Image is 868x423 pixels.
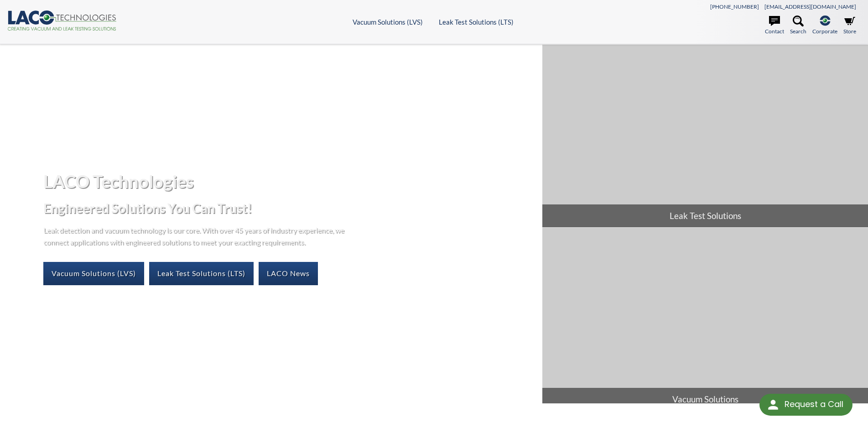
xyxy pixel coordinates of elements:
[259,262,318,285] a: LACO News
[812,27,837,36] span: Corporate
[353,18,423,26] a: Vacuum Solutions (LVS)
[43,224,349,247] p: Leak detection and vacuum technology is our core. With over 45 years of industry experience, we c...
[43,200,535,217] h2: Engineered Solutions You Can Trust!
[542,388,868,411] span: Vacuum Solutions
[439,18,514,26] a: Leak Test Solutions (LTS)
[542,204,868,227] span: Leak Test Solutions
[710,3,759,10] a: [PHONE_NUMBER]
[43,170,535,193] h1: LACO Technologies
[790,16,806,36] a: Search
[542,228,868,410] a: Vacuum Solutions
[843,16,856,36] a: Store
[149,262,254,285] a: Leak Test Solutions (LTS)
[766,397,780,412] img: round button
[759,394,852,416] div: Request a Call
[43,262,144,285] a: Vacuum Solutions (LVS)
[542,45,868,227] a: Leak Test Solutions
[785,394,843,415] div: Request a Call
[764,3,856,10] a: [EMAIL_ADDRESS][DOMAIN_NAME]
[765,16,784,36] a: Contact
